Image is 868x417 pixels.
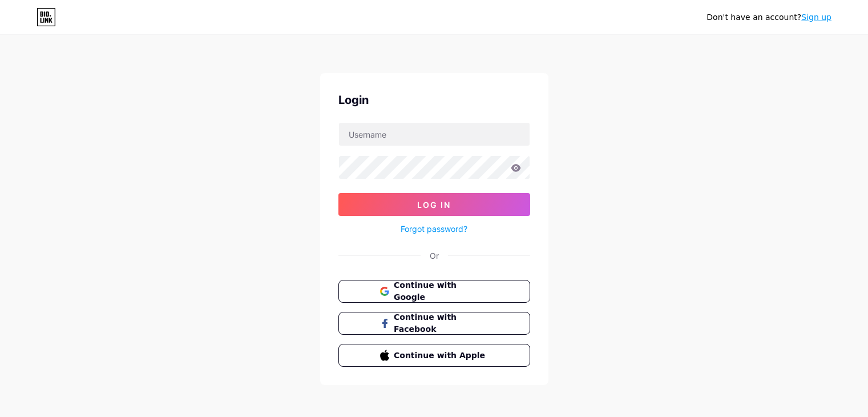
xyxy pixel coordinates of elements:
[394,311,488,335] span: Continue with Facebook
[338,312,530,335] button: Continue with Facebook
[338,193,530,216] button: Log In
[339,123,530,146] input: Username
[417,200,451,210] span: Log In
[338,91,530,109] div: Login
[394,350,488,362] span: Continue with Apple
[430,250,439,262] div: Or
[706,11,831,23] div: Don't have an account?
[338,280,530,303] button: Continue with Google
[394,279,488,303] span: Continue with Google
[801,13,831,22] a: Sign up
[338,344,530,367] button: Continue with Apple
[401,223,467,235] a: Forgot password?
